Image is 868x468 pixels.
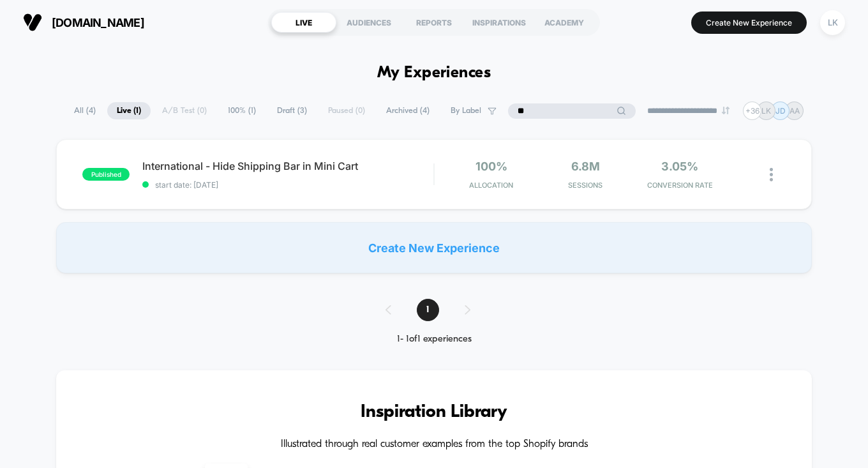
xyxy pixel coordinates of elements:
[661,160,698,173] span: 3.05%
[691,11,807,34] button: Create New Experience
[373,334,496,345] div: 1 - 1 of 1 experiences
[142,180,433,190] span: start date: [DATE]
[542,181,630,190] span: Sessions
[64,102,105,119] span: All ( 4 )
[23,13,42,32] img: Visually logo
[475,160,507,173] span: 100%
[775,106,786,116] p: JD
[94,402,773,423] h3: Inspiration Library
[94,439,773,451] h4: Illustrated through real customer examples from the top Shopify brands
[107,102,151,119] span: Live ( 1 )
[82,168,130,181] span: published
[469,181,513,190] span: Allocation
[52,16,144,29] span: [DOMAIN_NAME]
[820,10,845,35] div: LK
[401,12,467,33] div: REPORTS
[761,106,771,116] p: LK
[770,168,773,181] img: close
[816,10,849,36] button: LK
[636,181,724,190] span: CONVERSION RATE
[789,106,800,116] p: AA
[377,64,491,82] h1: My Experiences
[19,12,148,33] button: [DOMAIN_NAME]
[56,222,811,273] div: Create New Experience
[571,160,600,173] span: 6.8M
[532,12,597,33] div: ACADEMY
[467,12,532,33] div: INSPIRATIONS
[377,102,439,119] span: Archived ( 4 )
[417,299,439,321] span: 1
[267,102,317,119] span: Draft ( 3 )
[271,12,336,33] div: LIVE
[743,102,761,120] div: + 36
[336,12,401,33] div: AUDIENCES
[451,106,481,116] span: By Label
[142,160,433,172] span: International - Hide Shipping Bar in Mini Cart
[722,107,730,114] img: end
[218,102,266,119] span: 100% ( 1 )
